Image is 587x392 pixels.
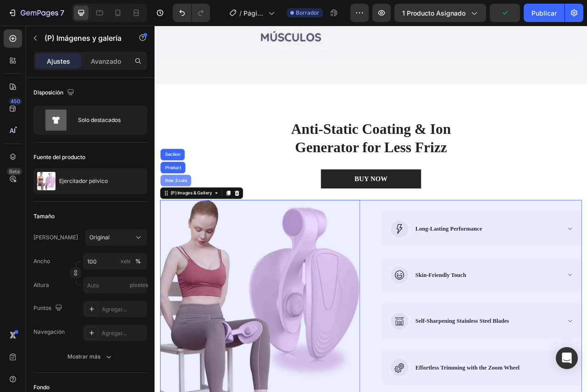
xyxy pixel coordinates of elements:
[33,304,51,311] font: Puntos
[44,33,122,43] font: (P) Imágenes y galería
[556,347,578,369] div: Abrir Intercom Messenger
[133,256,144,267] button: píxeles
[11,98,20,105] font: 450
[239,9,242,17] font: /
[89,234,110,241] font: Original
[402,9,465,17] font: 1 producto asignado
[60,8,64,17] font: 7
[83,253,147,270] input: píxeles%
[102,306,127,313] font: Agregar...
[254,189,296,201] div: BUY NOW
[67,353,100,360] font: Mostrar más
[33,328,65,335] font: Navegación
[33,213,55,220] font: Tamaño
[37,172,55,190] img: imagen de característica del producto
[85,229,147,246] button: Original
[11,161,34,167] div: Section
[91,57,121,65] font: Avanzado
[33,258,50,265] font: Ancho
[120,256,131,267] button: %
[33,234,78,241] font: [PERSON_NAME]
[33,348,147,365] button: Mostrar más
[4,4,68,22] button: 7
[116,258,134,265] font: píxeles
[394,4,486,22] button: 1 producto asignado
[44,33,122,44] p: (P) Imágenes y galería
[47,57,70,65] font: Ajustes
[59,177,108,184] font: Ejercitador pélvico
[155,26,587,392] iframe: Área de diseño
[330,252,418,265] div: Long-Lasting Performance
[330,369,452,383] div: Self-Sharpening Stainless Steel Blades
[8,120,543,167] p: Anti-Static Coating & Ion Generator for Less Frizz
[33,384,50,391] font: Fondo
[33,89,63,96] font: Disposición
[11,194,43,200] div: Row 2 cols
[78,116,121,123] font: Solo destacados
[130,282,148,288] font: píxeles
[18,209,75,217] div: (P) Images & Gallery
[83,277,147,293] input: píxeles
[296,9,319,16] font: Borrador
[244,9,266,84] font: Página del producto - 28 [PERSON_NAME], 10:14:15
[211,183,339,207] button: BUY NOW
[532,9,557,17] font: Publicar
[524,4,565,22] button: Publicar
[135,258,141,265] font: %
[9,168,20,175] font: Beta
[173,4,210,22] div: Deshacer/Rehacer
[33,282,49,288] font: Altura
[33,154,85,160] font: Fuente del producto
[330,310,398,324] div: Skin-Friendly Touch
[102,330,127,337] font: Agregar...
[11,178,35,183] div: Product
